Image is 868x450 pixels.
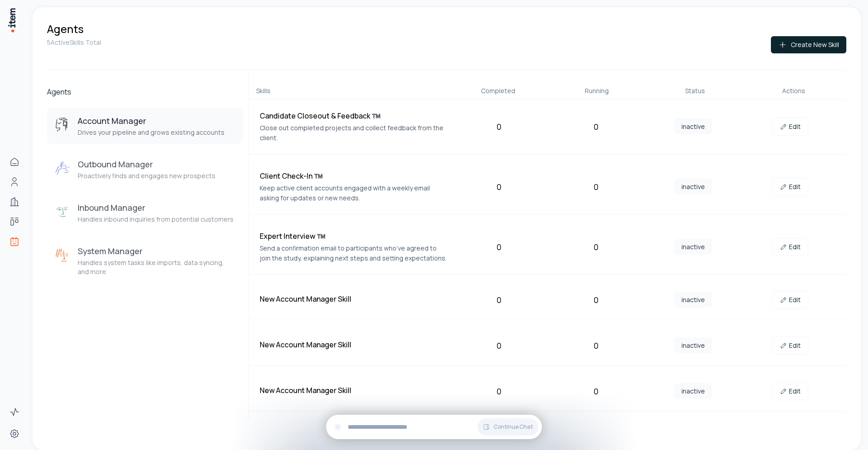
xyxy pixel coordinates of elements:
[454,180,544,193] div: 0
[551,120,641,133] div: 0
[771,36,846,53] button: Create New Skill
[260,339,447,350] h4: New Account Manager Skill
[674,383,712,399] span: inactive
[47,22,84,36] h1: Agents
[47,38,101,47] p: 5 Active Skills Total
[78,215,233,224] p: Handles inbound inquiries from potential customers
[5,425,23,443] a: Settings
[256,86,446,95] div: Skills
[453,86,544,95] div: Completed
[47,195,243,231] button: Inbound ManagerInbound ManagerHandles inbound inquiries from potential customers
[454,120,544,133] div: 0
[78,246,236,256] h3: System Manager
[54,247,70,264] img: System Manager
[494,423,533,431] span: Continue Chat
[47,108,243,144] button: Account ManagerAccount ManagerDrives your pipeline and grows existing accounts
[47,152,243,188] button: Outbound ManagerOutbound ManagerProactively finds and engages new prospects
[54,161,70,177] img: Outbound Manager
[454,385,544,398] div: 0
[772,238,808,256] a: Edit
[5,173,23,191] a: People
[260,294,447,304] h4: New Account Manager Skill
[748,86,839,95] div: Actions
[674,179,712,194] span: inactive
[326,415,542,439] div: Continue Chat
[551,339,641,352] div: 0
[260,243,447,263] p: Send a confirmation email to participants who’ve agreed to join the study, explaining next steps ...
[551,180,641,193] div: 0
[54,204,70,220] img: Inbound Manager
[772,291,808,309] a: Edit
[477,418,538,436] button: Continue Chat
[674,337,712,353] span: inactive
[78,128,224,137] p: Drives your pipeline and grows existing accounts
[772,382,808,400] a: Edit
[5,193,23,211] a: Companies
[78,202,233,213] h3: Inbound Manager
[674,239,712,255] span: inactive
[674,118,712,134] span: inactive
[5,232,23,251] a: Agents
[551,294,641,306] div: 0
[674,292,712,308] span: inactive
[551,241,641,253] div: 0
[260,123,447,143] p: Close out completed projects and collect feedback from the client.
[5,153,23,171] a: Home
[78,171,215,180] p: Proactively finds and engages new prospects
[772,118,808,136] a: Edit
[260,385,447,396] h4: New Account Manager Skill
[5,403,23,421] a: Activity
[454,339,544,352] div: 0
[649,86,741,95] div: Status
[260,231,447,242] h4: Expert Interview ™️
[551,86,642,95] div: Running
[47,238,243,284] button: System ManagerSystem ManagerHandles system tasks like imports, data syncing, and more
[260,110,447,121] h4: Candidate Closeout & Feedback ™️
[772,336,808,355] a: Edit
[260,171,447,181] h4: Client Check-In ™️
[551,385,641,398] div: 0
[454,241,544,253] div: 0
[78,258,236,276] p: Handles system tasks like imports, data syncing, and more
[47,86,243,97] h2: Agents
[772,178,808,196] a: Edit
[7,7,16,33] img: Item Brain Logo
[454,294,544,306] div: 0
[78,159,215,170] h3: Outbound Manager
[78,115,224,126] h3: Account Manager
[54,117,70,133] img: Account Manager
[260,183,447,203] p: Keep active client accounts engaged with a weekly email asking for updates or new needs.
[5,213,23,231] a: Deals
